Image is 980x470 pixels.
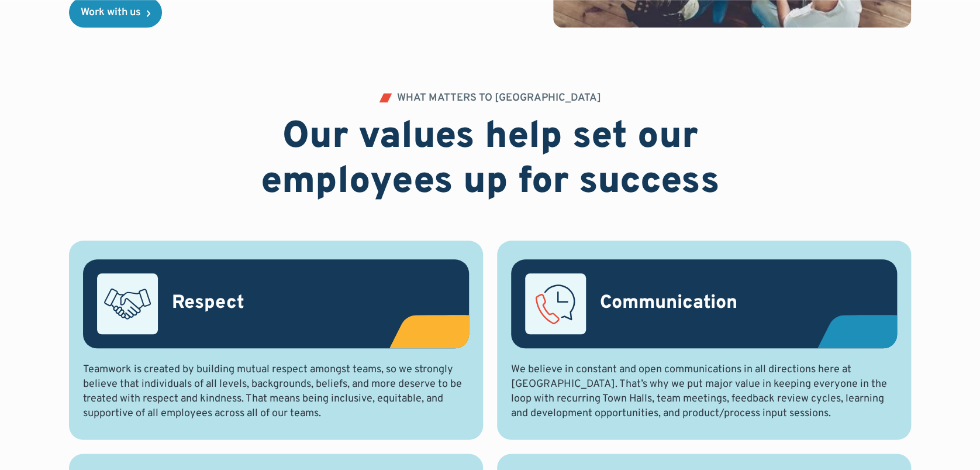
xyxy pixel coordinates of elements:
h3: Respect [172,291,244,316]
div: Work with us [81,8,141,18]
h2: Our values help set our employees up for success [191,115,789,205]
h3: Communication [600,291,737,316]
p: Teamwork is created by building mutual respect amongst teams, so we strongly believe that individ... [83,362,469,421]
p: We believe in constant and open communications in all directions here at [GEOGRAPHIC_DATA]. That’... [511,362,897,421]
div: WHAT MATTERS TO [GEOGRAPHIC_DATA] [397,93,601,104]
